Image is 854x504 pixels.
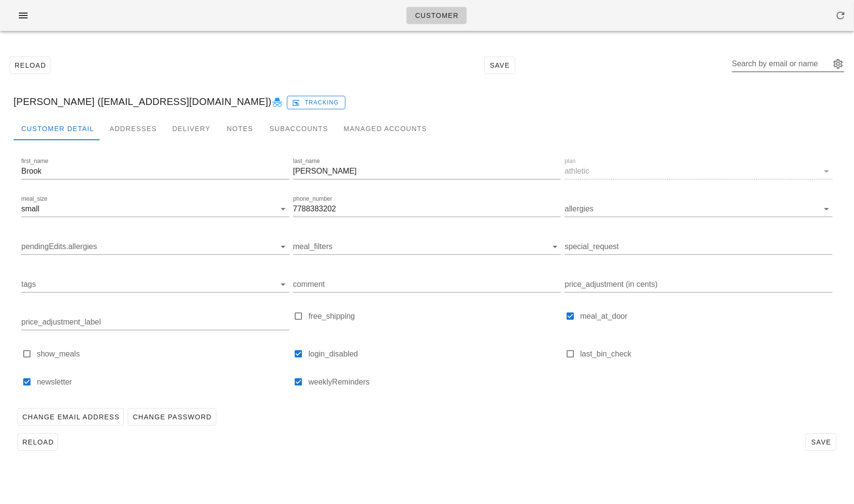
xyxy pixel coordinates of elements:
[406,7,467,24] a: Customer
[102,117,165,140] div: Addresses
[810,438,832,446] span: Save
[14,61,46,69] span: Reload
[489,61,511,69] span: Save
[128,408,216,426] button: Change Password
[21,195,47,203] label: meal_size
[21,205,39,213] div: small
[565,163,833,179] div: planathletic
[580,349,833,359] label: last_bin_check
[6,86,848,117] div: [PERSON_NAME] ([EMAIL_ADDRESS][DOMAIN_NAME])
[293,239,561,254] div: meal_filters
[309,311,561,321] label: free_shipping
[294,98,339,107] span: Tracking
[21,277,289,292] div: tags
[218,117,262,140] div: Notes
[21,201,289,217] div: meal_sizesmall
[21,158,48,165] label: first_name
[309,377,561,387] label: weeklyReminders
[14,117,102,140] div: Customer Detail
[22,438,54,446] span: Reload
[565,201,833,217] div: allergies
[336,117,434,140] div: Managed Accounts
[415,12,459,19] span: Customer
[309,349,561,359] label: login_disabled
[293,195,332,203] label: phone_number
[132,413,211,421] span: Change Password
[21,239,289,254] div: pendingEdits.allergies
[22,413,120,421] span: Change Email Address
[833,58,844,70] button: Search by email or name appended action
[287,96,345,109] button: Tracking
[287,94,345,109] a: Tracking
[580,311,833,321] label: meal_at_door
[293,158,320,165] label: last_name
[10,57,50,74] button: Reload
[37,377,289,387] label: newsletter
[17,408,124,426] button: Change Email Address
[565,158,576,165] label: plan
[262,117,336,140] div: Subaccounts
[165,117,218,140] div: Delivery
[17,433,58,451] button: Reload
[37,349,289,359] label: show_meals
[484,57,515,74] button: Save
[806,433,837,451] button: Save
